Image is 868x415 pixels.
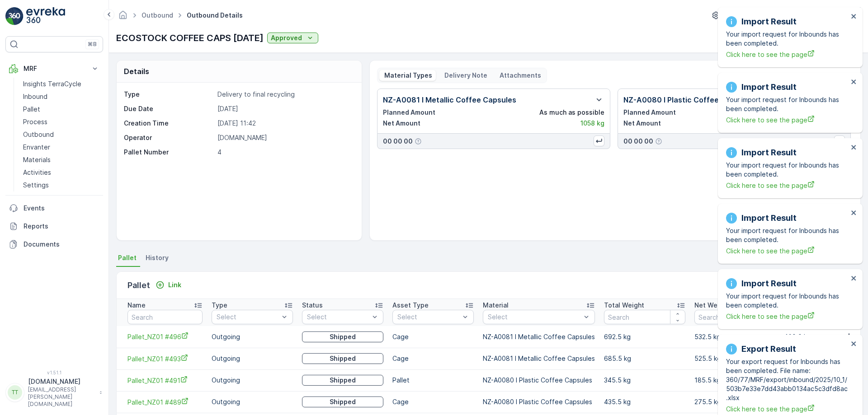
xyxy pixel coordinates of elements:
p: Shipped [330,332,356,341]
span: Click here to see the page [726,312,848,321]
a: Outbound [19,128,103,141]
p: Asset Type [392,301,429,310]
p: Shipped [330,397,356,406]
p: Net Amount [383,119,420,128]
button: Shipped [302,353,383,364]
p: 185.5 kg [694,376,776,385]
button: Shipped [302,375,383,386]
p: Status [302,301,323,310]
p: Inbound [23,92,47,101]
p: Outgoing [212,397,293,406]
p: Import Result [741,277,797,290]
a: Click here to see the page [726,50,848,59]
a: Homepage [118,14,128,21]
p: Outgoing [212,354,293,363]
a: Outbound [142,11,173,19]
a: Materials [19,154,103,166]
input: Search [604,310,685,324]
span: History [146,253,169,262]
div: Help Tooltip Icon [655,138,662,145]
p: Pallet [127,279,150,292]
p: Select [307,312,369,322]
p: Link [168,280,181,289]
input: Search [127,310,203,324]
img: logo_light-DOdMpM7g.png [26,7,65,25]
p: Outgoing [212,332,293,341]
p: [DATE] 11:42 [217,119,352,128]
p: Material [483,301,509,310]
a: Process [19,116,103,128]
p: Name [127,301,146,310]
button: close [851,144,857,152]
button: Shipped [302,331,383,342]
p: Creation Time [124,119,214,128]
p: 00 00 00 [623,137,653,146]
span: v 1.51.1 [5,370,103,375]
p: [DOMAIN_NAME] [28,377,95,386]
span: Pallet_NZ01 #489 [127,397,203,407]
p: 692.5 kg [604,332,685,341]
a: Click here to see the page [726,115,848,125]
span: Outbound Details [185,11,245,20]
p: NZ-A0080 I Plastic Coffee Capsules [623,94,754,105]
p: Due Date [124,104,214,113]
p: Net Amount [623,119,661,128]
p: Import Result [741,81,797,93]
p: Process [23,117,47,126]
p: Delivery to final recycling [217,90,352,99]
p: ECOSTOCK COFFEE CAPS [DATE] [116,31,264,45]
p: 345.5 kg [604,376,685,385]
button: close [851,209,857,218]
p: Delivery Note [443,71,487,80]
button: close [851,275,857,283]
p: Import Result [741,146,797,159]
button: Approved [267,33,318,43]
p: 532.5 kg [694,332,776,341]
p: Insights TerraCycle [23,79,81,89]
div: TT [8,385,22,400]
a: Click here to see the page [726,404,848,414]
p: 1058 kg [580,119,604,128]
button: close [851,78,857,87]
p: Outgoing [212,376,293,385]
a: Reports [5,217,103,235]
p: NZ-A0081 I Metallic Coffee Capsules [483,354,595,363]
p: Material Types [383,71,432,80]
p: Your import request for Inbounds has been completed. [726,292,848,310]
a: Pallet_NZ01 #496 [127,332,203,341]
span: Click here to see the page [726,181,848,190]
a: Pallet_NZ01 #493 [127,354,203,364]
p: Planned Amount [383,108,435,117]
p: Materials [23,155,51,164]
p: Operator [124,133,214,142]
button: close [851,340,857,349]
p: As much as possible [539,108,604,117]
input: Search [694,310,776,324]
p: Reports [24,222,99,231]
p: Settings [23,181,49,190]
p: Activities [23,168,51,177]
p: 685.5 kg [604,354,685,363]
a: Activities [19,166,103,179]
button: TT[DOMAIN_NAME][EMAIL_ADDRESS][PERSON_NAME][DOMAIN_NAME] [5,377,103,408]
img: logo [5,7,24,25]
a: Click here to see the page [726,246,848,256]
p: [EMAIL_ADDRESS][PERSON_NAME][DOMAIN_NAME] [28,386,95,408]
p: 4 [217,148,352,157]
p: Cage [392,397,474,406]
a: Insights TerraCycle [19,78,103,90]
p: Pallet Number [124,148,214,157]
p: Select [488,312,581,322]
p: Approved [271,33,302,42]
div: Help Tooltip Icon [415,138,422,145]
p: Cage [392,354,474,363]
p: Events [24,204,99,213]
a: Envanter [19,141,103,154]
p: MRF [24,64,85,73]
a: Settings [19,179,103,191]
p: Outbound [23,130,54,139]
p: [DOMAIN_NAME] [217,133,352,142]
p: 275.5 kg [694,397,776,406]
